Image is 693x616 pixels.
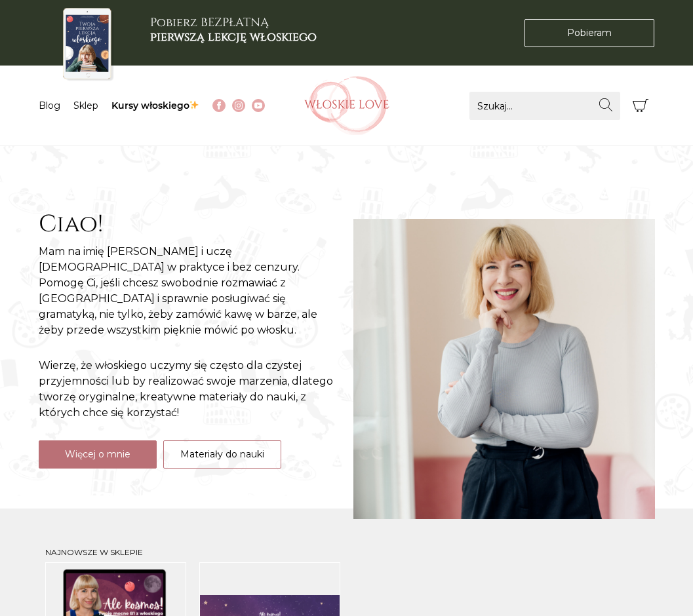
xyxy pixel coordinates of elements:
button: Koszyk [627,92,655,120]
img: Włoskielove [304,76,389,135]
a: Kursy włoskiego [111,100,200,111]
h3: Najnowsze w sklepie [45,548,340,557]
span: Pobieram [567,26,612,40]
a: Sklep [73,100,98,111]
h3: Pobierz BEZPŁATNĄ [150,16,317,44]
p: Wierzę, że włoskiego uczymy się często dla czystej przyjemności lub by realizować swoje marzenia,... [39,358,340,421]
input: Szukaj... [469,92,620,120]
a: Blog [39,100,60,111]
a: Pobieram [525,19,654,47]
h2: Ciao! [39,210,340,239]
a: Materiały do nauki [163,440,281,469]
p: Mam na imię [PERSON_NAME] i uczę [DEMOGRAPHIC_DATA] w praktyce i bez cenzury. Pomogę Ci, jeśli ch... [39,244,340,338]
a: Więcej o mnie [39,440,157,469]
b: pierwszą lekcję włoskiego [150,29,317,45]
img: ✨ [189,100,199,109]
